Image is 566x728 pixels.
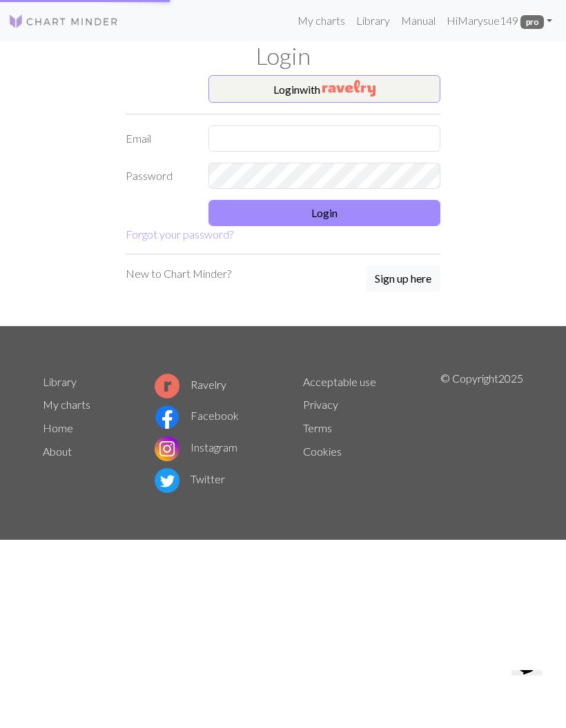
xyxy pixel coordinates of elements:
[155,409,239,422] a: Facebook
[322,80,375,97] img: Ravelry
[520,15,544,29] span: pro
[155,405,179,429] img: Facebook logo
[155,441,237,454] a: Instagram
[441,7,558,34] a: HiMarysue149 pro
[208,200,440,226] button: Login
[126,228,233,241] a: Forgot your password?
[43,375,77,388] a: Library
[303,398,338,411] a: Privacy
[396,7,441,34] a: Manual
[43,445,72,458] a: About
[126,265,231,282] p: New to Chart Minder?
[303,421,332,434] a: Terms
[155,468,179,493] img: Twitter logo
[155,472,225,485] a: Twitter
[43,398,90,411] a: My charts
[117,125,200,152] label: Email
[366,265,440,293] a: Sign up here
[303,375,376,388] a: Acceptable use
[155,436,179,461] img: Instagram logo
[155,378,226,391] a: Ravelry
[8,13,119,30] img: Logo
[35,41,531,70] h1: Login
[506,670,552,714] iframe: chat widget
[155,374,179,398] img: Ravelry logo
[366,265,440,292] button: Sign up here
[208,75,440,103] button: Loginwith
[43,421,73,434] a: Home
[292,7,351,34] a: My charts
[440,370,523,496] p: © Copyright 2025
[351,7,396,34] a: Library
[303,445,342,458] a: Cookies
[117,163,200,189] label: Password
